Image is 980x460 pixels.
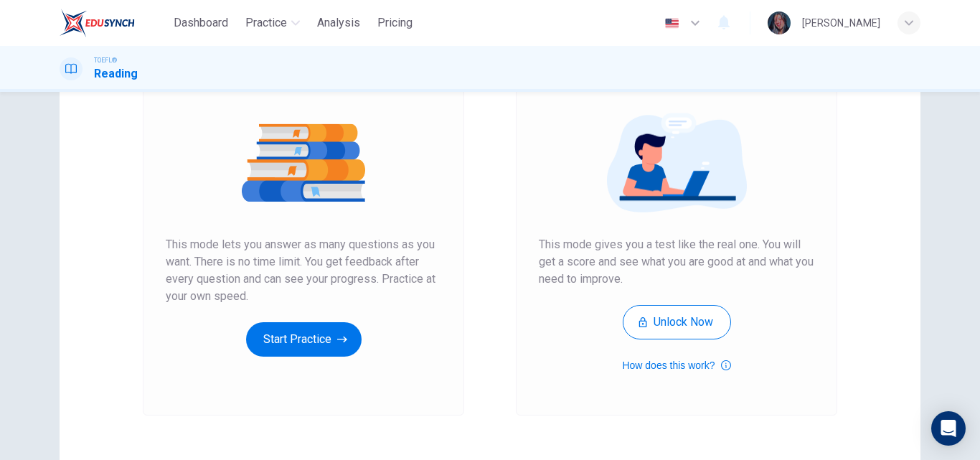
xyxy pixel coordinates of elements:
[539,236,814,288] span: This mode gives you a test like the real one. You will get a score and see what you are good at a...
[372,10,418,36] button: Pricing
[377,14,413,32] span: Pricing
[94,55,117,65] span: TOEFL®
[317,14,360,32] span: Analysis
[245,14,287,32] span: Practice
[663,18,681,29] img: en
[60,9,135,37] img: EduSynch logo
[622,357,730,374] button: How does this work?
[802,14,880,32] div: [PERSON_NAME]
[931,411,966,446] div: Open Intercom Messenger
[60,9,168,37] a: EduSynch logo
[311,10,366,36] button: Analysis
[94,65,138,83] h1: Reading
[246,322,362,357] button: Start Practice
[168,10,234,36] button: Dashboard
[166,236,441,305] span: This mode lets you answer as many questions as you want. There is no time limit. You get feedback...
[768,11,791,34] img: Profile picture
[240,10,306,36] button: Practice
[174,14,228,32] span: Dashboard
[623,305,731,339] button: Unlock Now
